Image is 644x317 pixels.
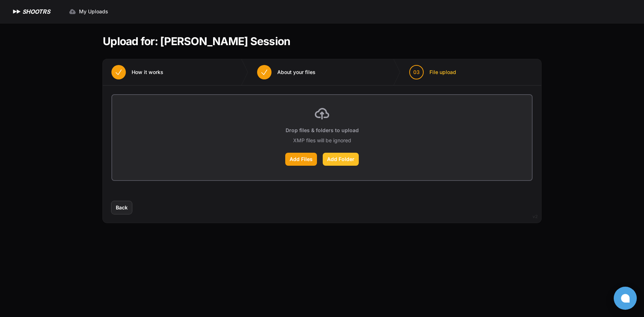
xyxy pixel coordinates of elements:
button: Open chat window [614,287,637,310]
span: My Uploads [79,8,108,15]
button: Back [111,201,132,214]
h1: Upload for: [PERSON_NAME] Session [103,35,290,48]
h1: SHOOTRS [22,7,50,16]
button: 03 File upload [401,59,465,85]
span: Back [116,204,128,211]
span: About your files [277,69,316,76]
span: 03 [413,69,420,76]
span: File upload [429,69,456,76]
p: XMP files will be ignored [293,137,351,144]
label: Add Files [285,153,317,166]
label: Add Folder [323,153,359,166]
div: v2 [533,212,538,221]
span: How it works [132,69,163,76]
p: Drop files & folders to upload [286,127,359,134]
img: SHOOTRS [12,7,22,16]
a: SHOOTRS SHOOTRS [12,7,50,16]
button: About your files [248,59,324,85]
button: How it works [103,59,172,85]
a: My Uploads [65,5,113,18]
